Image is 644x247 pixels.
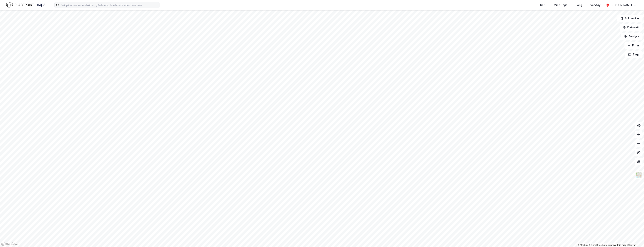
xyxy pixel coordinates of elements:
[576,3,582,7] div: Bolig
[590,3,600,7] div: Verktøy
[6,2,45,8] img: logo.f888ab2527a4732fd821a326f86c7f29.svg
[625,229,644,247] iframe: Chat Widget
[540,3,545,7] div: Kart
[59,2,159,8] input: Søk på adresse, matrikkel, gårdeiere, leietakere eller personer
[625,229,644,247] div: Kontrollprogram for chat
[554,3,567,7] div: Mine Tags
[611,3,632,7] div: [PERSON_NAME]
